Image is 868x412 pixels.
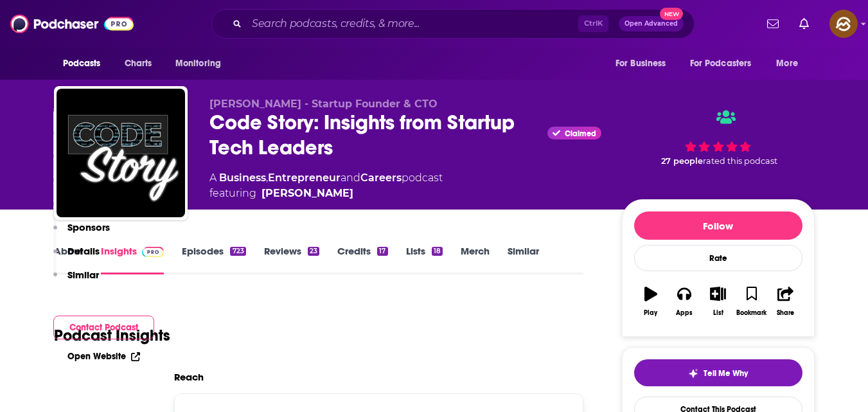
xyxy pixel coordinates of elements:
a: Merch [461,245,490,274]
button: open menu [166,51,238,76]
a: Careers [360,172,402,184]
span: Open Advanced [624,21,678,27]
a: Similar [508,245,539,274]
span: and [341,172,360,184]
img: Code Story: Insights from Startup Tech Leaders [57,89,185,217]
div: A podcast [209,170,443,201]
span: , [266,172,268,184]
button: open menu [607,51,682,76]
span: New [660,8,683,20]
button: Share [768,278,802,325]
button: open menu [682,51,770,76]
div: 18 [432,247,443,256]
div: Share [777,309,794,317]
div: Search podcasts, credits, & more... [211,9,695,39]
div: Bookmark [736,309,766,317]
span: Monitoring [175,55,221,73]
span: 27 people [661,156,703,166]
button: Apps [668,278,701,325]
span: For Business [616,55,666,73]
a: Open Website [67,351,140,362]
button: open menu [54,51,118,76]
div: Play [644,309,657,317]
input: Search podcasts, credits, & more... [247,13,578,34]
span: [PERSON_NAME] - Startup Founder & CTO [209,98,438,110]
button: open menu [767,51,814,76]
button: Open AdvancedNew [619,16,684,31]
a: Show notifications dropdown [762,13,784,35]
button: Play [634,278,668,325]
a: Credits17 [337,245,387,274]
img: tell me why sparkle [688,368,698,379]
button: Show profile menu [829,10,858,38]
div: 27 peoplerated this podcast [622,98,815,178]
a: Reviews23 [264,245,319,274]
span: Logged in as hey85204 [829,10,858,38]
button: List [701,278,734,325]
h2: Reach [174,371,204,383]
span: rated this podcast [703,156,777,166]
div: Apps [676,309,693,317]
button: Bookmark [735,278,768,325]
div: 723 [230,247,245,256]
p: Similar [67,269,99,281]
span: More [776,55,798,73]
span: featuring [209,186,443,201]
span: For Podcasters [690,55,752,73]
button: Follow [634,211,802,240]
button: tell me why sparkleTell Me Why [634,359,802,386]
span: Ctrl K [578,15,608,32]
div: List [713,309,723,317]
div: Rate [634,245,802,271]
a: Lists18 [406,245,443,274]
a: Show notifications dropdown [794,13,814,35]
a: Charts [116,51,160,76]
a: Noah Labhart [261,186,353,201]
img: Podchaser - Follow, Share and Rate Podcasts [10,12,134,36]
span: Podcasts [63,55,101,73]
div: 17 [377,247,387,256]
button: Similar [53,269,99,292]
img: User Profile [829,10,858,38]
button: Details [53,245,100,269]
button: Contact Podcast [53,316,154,339]
span: Claimed [565,130,596,137]
div: 23 [308,247,319,256]
a: Entrepreneur [268,172,341,184]
span: Charts [125,55,152,73]
p: Details [67,245,100,257]
a: Episodes723 [182,245,245,274]
a: Business [219,172,266,184]
span: Tell Me Why [704,368,748,379]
